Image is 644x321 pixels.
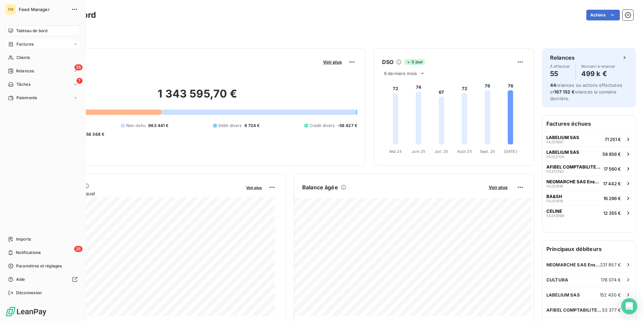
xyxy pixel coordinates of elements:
[302,183,338,191] h6: Balance âgée
[603,210,621,216] span: 12 355 €
[542,241,636,257] h6: Principaux débiteurs
[602,151,621,157] span: 58 856 €
[546,199,563,203] span: FA251919
[603,181,621,186] span: 17 442 €
[389,149,402,154] tspan: Mai 25
[546,214,564,218] span: FA251999
[546,164,601,170] span: AFIBEL COMPTABILITE FOURNISSEURS
[16,95,37,101] span: Paiements
[74,246,83,252] span: 26
[546,149,579,155] span: LABELIUM SAS
[84,131,104,137] span: -58 368 €
[621,298,637,314] div: Open Intercom Messenger
[435,149,448,154] tspan: Juil. 25
[5,4,16,15] div: FM
[457,149,472,154] tspan: Août 25
[489,185,507,190] span: Voir plus
[546,155,564,159] span: FA252139
[321,59,344,65] button: Voir plus
[586,10,620,20] button: Actions
[542,176,636,191] button: NEOMARCHE SAS Enseigne ALINEAFA25191617 442 €
[5,306,47,317] img: Logo LeanPay
[323,59,342,65] span: Voir plus
[581,68,615,79] h4: 499 k €
[5,274,80,285] a: Aide
[16,81,31,87] span: Tâches
[550,68,570,79] h4: 55
[16,290,42,296] span: Déconnexion
[554,89,574,94] span: 167 152 €
[542,116,636,132] h6: Factures échues
[16,41,34,47] span: Factures
[603,196,621,201] span: 16 296 €
[605,137,621,142] span: 71 251 €
[600,292,621,298] span: 152 430 €
[550,64,570,68] span: À effectuer
[546,194,562,199] span: BA&SH
[550,82,622,101] span: relances ou actions effectuées et relancés la semaine dernière.
[542,146,636,161] button: LABELIUM SASFA25213958 856 €
[546,292,580,298] span: LABELIUM SAS
[600,262,621,267] span: 231 857 €
[542,132,636,146] button: LABELIUM SASFA25189171 251 €
[16,55,30,61] span: Clients
[16,263,62,269] span: Paramètres et réglages
[546,277,568,282] span: CULTURA
[487,184,509,190] button: Voir plus
[19,7,67,12] span: Feed Manager
[16,28,47,34] span: Tableau de bord
[546,208,562,214] span: CELINE
[148,123,168,129] span: 963 441 €
[246,185,262,190] span: Voir plus
[404,59,425,65] span: 0 jour
[384,71,417,76] span: 6 derniers mois
[16,236,31,242] span: Imports
[546,179,600,184] span: NEOMARCHE SAS Enseigne ALINEA
[546,262,600,267] span: NEOMARCHE SAS Enseigne ALINEA
[76,78,83,84] span: 7
[38,87,357,107] h2: 1 343 595,70 €
[601,277,621,282] span: 176 074 €
[602,307,621,313] span: 53 377 €
[244,184,264,190] button: Voir plus
[16,276,25,282] span: Aide
[546,184,563,188] span: FA251916
[604,166,621,172] span: 17 560 €
[245,123,260,129] span: 6 724 €
[546,170,564,174] span: FA251792
[38,190,241,197] span: Chiffre d'affaires mensuel
[310,123,335,129] span: Crédit divers
[74,64,83,70] span: 55
[542,161,636,176] button: AFIBEL COMPTABILITE FOURNISSEURSFA25179217 560 €
[126,123,146,129] span: Non-échu
[16,250,41,256] span: Notifications
[16,68,34,74] span: Relances
[550,82,556,88] span: 44
[550,54,575,62] h6: Relances
[542,191,636,205] button: BA&SHFA25191916 296 €
[542,205,636,220] button: CELINEFA25199912 355 €
[337,123,357,129] span: -58 427 €
[480,149,495,154] tspan: Sept. 25
[581,64,615,68] span: Montant à relancer
[412,149,425,154] tspan: Juin 25
[218,123,242,129] span: Débit divers
[382,58,393,66] h6: DSO
[546,140,563,144] span: FA251891
[546,135,579,140] span: LABELIUM SAS
[504,149,517,154] tspan: [DATE]
[546,307,602,313] span: AFIBEL COMPTABILITE FOURNISSEURS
